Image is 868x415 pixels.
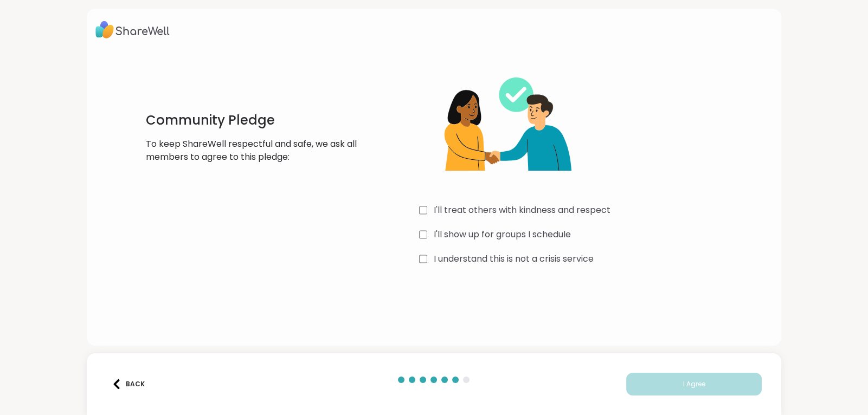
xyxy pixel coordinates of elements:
div: Back [112,379,145,389]
img: ShareWell Logo [95,17,170,42]
label: I'll show up for groups I schedule [434,228,571,241]
button: I Agree [626,373,762,395]
span: I Agree [683,379,705,389]
button: Back [106,373,150,395]
label: I'll treat others with kindness and respect [434,204,610,217]
label: I understand this is not a crisis service [434,252,594,265]
h1: Community Pledge [146,112,363,129]
p: To keep ShareWell respectful and safe, we ask all members to agree to this pledge: [146,138,363,164]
